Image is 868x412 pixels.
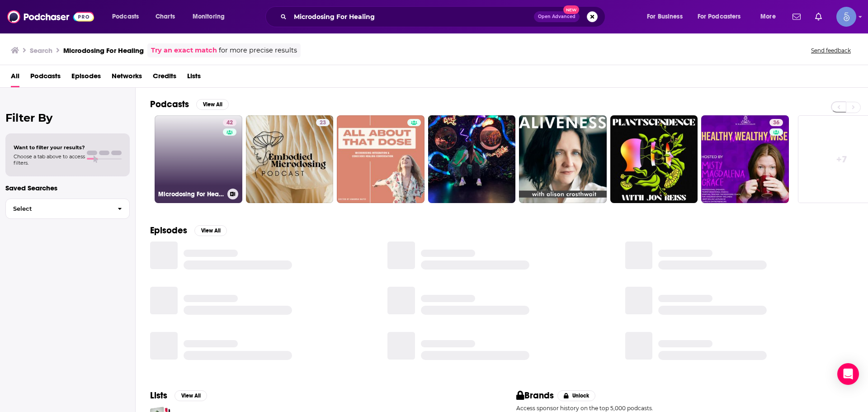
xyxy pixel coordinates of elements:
button: View All [196,99,229,110]
h2: Brands [516,390,554,401]
span: 23 [320,118,326,128]
span: Choose a tab above to access filters. [14,153,85,166]
span: Open Advanced [538,14,576,19]
button: Show profile menu [836,7,856,27]
h3: Microdosing For Healing [158,190,224,198]
span: Want to filter your results? [14,144,85,151]
button: View All [194,225,227,236]
img: User Profile [836,7,856,27]
span: New [563,5,580,14]
button: open menu [106,9,151,24]
a: ListsView All [150,390,207,401]
h3: Microdosing For Healing [63,46,144,55]
p: Saved Searches [5,184,130,192]
span: Select [6,206,110,212]
h2: Lists [150,390,167,401]
a: Podcasts [30,69,61,87]
span: Charts [156,10,175,23]
h2: Podcasts [150,99,189,110]
button: open menu [754,9,787,24]
button: Open AdvancedNew [534,11,580,22]
a: Episodes [71,69,101,87]
a: 36 [769,119,783,126]
a: Credits [153,69,176,87]
span: Monitoring [193,10,225,23]
input: Search podcasts, credits, & more... [290,9,534,24]
span: For Podcasters [698,10,741,23]
button: View All [175,390,207,401]
button: Unlock [557,390,596,401]
button: open menu [641,9,694,24]
span: More [760,10,776,23]
a: EpisodesView All [150,225,227,236]
a: Show notifications dropdown [789,9,804,24]
a: 36 [701,115,789,203]
h3: Search [30,46,52,55]
a: PodcastsView All [150,99,229,110]
h2: Filter By [5,111,130,124]
div: Search podcasts, credits, & more... [274,6,614,27]
a: Charts [150,9,180,24]
button: open menu [692,9,754,24]
span: for more precise results [219,45,297,56]
img: Podchaser - Follow, Share and Rate Podcasts [7,8,94,25]
button: Send feedback [808,47,854,54]
a: 23 [316,119,330,126]
a: 23 [246,115,334,203]
span: Logged in as Spiral5-G1 [836,7,856,27]
a: Show notifications dropdown [811,9,826,24]
span: For Business [647,10,683,23]
button: open menu [186,9,236,24]
a: 42 [223,119,236,126]
div: Open Intercom Messenger [837,363,859,385]
a: All [11,69,19,87]
span: 42 [226,118,233,128]
p: Access sponsor history on the top 5,000 podcasts. [516,405,854,412]
span: 36 [773,118,779,128]
h2: Episodes [150,225,187,236]
span: Podcasts [112,10,139,23]
a: 42Microdosing For Healing [155,115,242,203]
a: Lists [187,69,201,87]
a: Try an exact match [151,45,217,56]
button: Select [5,199,130,219]
a: Networks [112,69,142,87]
